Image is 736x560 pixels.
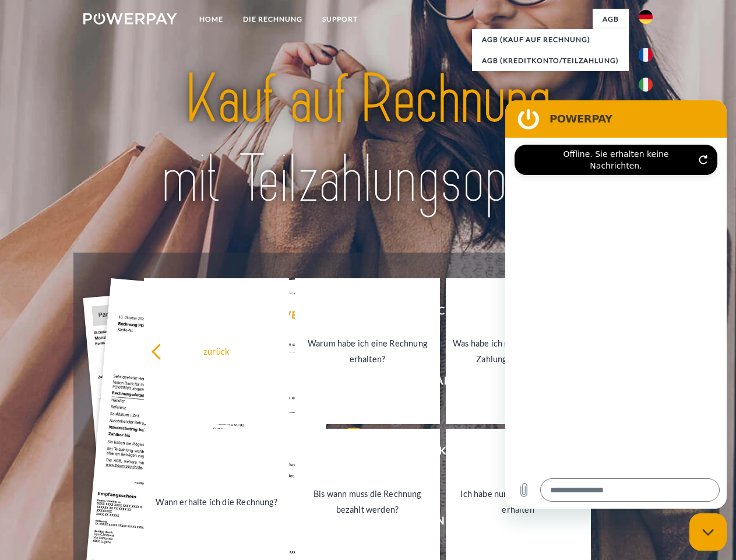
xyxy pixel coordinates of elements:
[446,278,591,424] a: Was habe ich noch offen, ist meine Zahlung eingegangen?
[639,78,653,92] img: it
[302,335,433,367] div: Warum habe ich eine Rechnung erhalten?
[111,56,625,223] img: title-powerpay_de.svg
[689,513,727,551] iframe: Schaltfläche zum Öffnen des Messaging-Fensters; Konversation läuft
[639,48,653,62] img: fr
[83,13,177,24] img: logo-powerpay-white.svg
[151,494,282,509] div: Wann erhalte ich die Rechnung?
[639,10,653,24] img: de
[151,343,282,359] div: zurück
[189,9,233,30] a: Home
[302,486,433,517] div: Bis wann muss die Rechnung bezahlt werden?
[505,100,727,509] iframe: Messaging-Fenster
[472,50,629,71] a: AGB (Kreditkonto/Teilzahlung)
[233,9,312,30] a: DIE RECHNUNG
[472,29,629,50] a: AGB (Kauf auf Rechnung)
[453,335,584,367] div: Was habe ich noch offen, ist meine Zahlung eingegangen?
[593,9,629,30] a: agb
[453,486,584,517] div: Ich habe nur eine Teillieferung erhalten
[312,9,368,30] a: SUPPORT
